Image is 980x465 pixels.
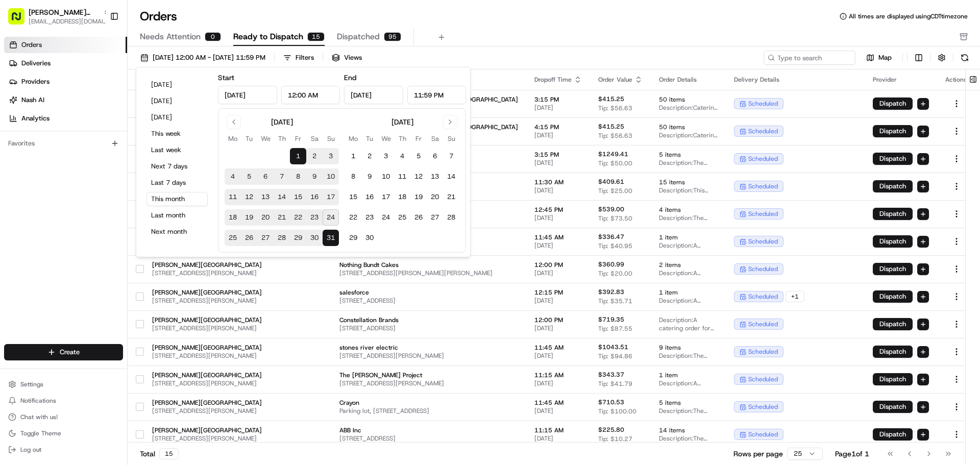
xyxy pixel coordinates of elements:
[945,76,968,84] div: Actions
[534,407,582,415] span: [DATE]
[146,159,208,174] button: Next 7 days
[85,186,88,194] span: •
[534,316,582,324] span: 12:00 PM
[279,51,318,65] button: Filters
[534,352,582,360] span: [DATE]
[227,115,241,129] button: Go to previous month
[598,233,624,241] span: $336.47
[102,253,124,261] span: Pylon
[306,230,323,246] button: 30
[96,228,164,238] span: API Documentation
[659,371,718,379] span: 1 item
[296,53,314,62] div: Filters
[274,189,290,205] button: 14
[534,151,582,159] span: 3:15 PM
[873,401,913,413] button: Dispatch
[378,133,394,144] th: Wednesday
[345,133,361,144] th: Monday
[4,443,123,457] button: Log out
[290,133,306,144] th: Friday
[218,86,277,104] input: Date
[306,189,323,205] button: 16
[20,228,78,238] span: Knowledge Base
[10,176,27,192] img: Grace Nketiah
[345,148,361,164] button: 1
[146,225,208,239] button: Next month
[378,189,394,205] button: 17
[534,178,582,186] span: 11:30 AM
[344,73,356,82] label: End
[873,208,913,220] button: Dispatch
[241,209,257,226] button: 19
[290,168,306,185] button: 8
[598,380,632,388] span: Tip: $41.79
[598,132,632,140] span: Tip: $56.63
[274,230,290,246] button: 28
[337,31,380,43] span: Dispatched
[339,399,518,407] span: Crayon
[339,426,518,434] span: ABB Inc
[748,210,778,218] span: scheduled
[152,344,262,352] span: [PERSON_NAME][GEOGRAPHIC_DATA]
[748,237,778,246] span: scheduled
[410,209,427,226] button: 26
[152,407,262,415] span: [STREET_ADDRESS][PERSON_NAME]
[534,186,582,194] span: [DATE]
[158,131,186,143] button: See all
[274,168,290,185] button: 7
[339,324,518,332] span: [STREET_ADDRESS]
[6,224,82,242] a: 📗Knowledge Base
[29,7,99,17] button: [PERSON_NAME][GEOGRAPHIC_DATA]
[598,297,632,305] span: Tip: $35.71
[225,168,241,185] button: 4
[281,86,340,104] input: Time
[323,148,339,164] button: 3
[306,168,323,185] button: 9
[748,100,778,108] span: scheduled
[659,399,718,407] span: 5 items
[241,230,257,246] button: 26
[394,209,410,226] button: 25
[4,74,127,90] a: Providers
[598,426,624,434] span: $225.80
[146,78,208,92] button: [DATE]
[10,229,18,237] div: 📗
[443,168,459,185] button: 14
[46,108,140,116] div: We're available if you need us!
[82,224,168,242] a: 💻API Documentation
[174,101,186,113] button: Start new chat
[659,76,718,84] div: Order Details
[443,148,459,164] button: 7
[4,37,127,53] a: Orders
[427,168,443,185] button: 13
[339,316,518,324] span: Constellation Brands
[659,316,718,332] span: Description: A catering order for 20 people, including two Group Bowl Bars with grilled chicken a...
[323,189,339,205] button: 17
[146,208,208,223] button: Last month
[152,324,262,332] span: [STREET_ADDRESS][PERSON_NAME]
[306,148,323,164] button: 2
[873,290,913,303] button: Dispatch
[4,55,127,71] a: Deliveries
[323,230,339,246] button: 31
[659,104,718,112] span: Description: Catering order with chicken & rice bowls, falafel crunch bowls, and still water for ...
[241,168,257,185] button: 5
[734,76,856,84] div: Delivery Details
[427,189,443,205] button: 20
[659,269,718,277] span: Description: A catering order for 20 people, including two Group Bowl Bars with grilled chicken a...
[598,187,632,195] span: Tip: $25.00
[140,31,201,43] span: Needs Attention
[4,344,123,360] button: Create
[410,148,427,164] button: 5
[427,133,443,144] th: Saturday
[29,17,110,26] span: [EMAIL_ADDRESS][DOMAIN_NAME]
[152,288,262,297] span: [PERSON_NAME][GEOGRAPHIC_DATA]
[339,344,518,352] span: stones river electric
[21,59,51,68] span: Deliveries
[225,133,241,144] th: Monday
[152,379,262,387] span: [STREET_ADDRESS][PERSON_NAME]
[21,114,50,123] span: Analytics
[598,104,632,112] span: Tip: $56.63
[410,133,427,144] th: Friday
[345,209,361,226] button: 22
